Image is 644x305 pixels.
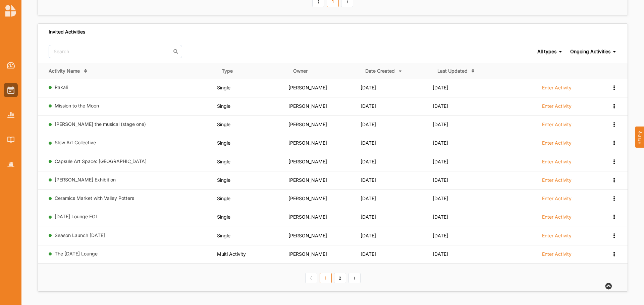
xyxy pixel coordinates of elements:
[55,103,99,108] a: Mission to the Moon
[7,112,14,118] img: Reports
[542,177,572,183] label: Enter Activity
[542,85,572,91] label: Enter Activity
[361,159,376,164] span: [DATE]
[55,84,68,90] a: Rakali
[542,122,572,128] label: Enter Activity
[542,158,572,168] a: Enter Activity
[217,63,288,79] th: Type
[361,103,376,109] span: [DATE]
[217,159,230,164] span: Single
[305,273,317,284] a: Previous item
[542,140,572,150] a: Enter Activity
[288,103,327,109] span: [PERSON_NAME]
[49,68,80,74] div: Activity Name
[217,251,246,257] span: Multi Activity
[55,214,97,219] a: [DATE] Lounge EOI
[217,85,230,90] span: Single
[361,214,376,220] span: [DATE]
[217,177,230,183] span: Single
[437,68,468,74] div: Last Updated
[288,196,327,201] span: [PERSON_NAME]
[49,29,85,35] div: Invited Activities
[361,140,376,146] span: [DATE]
[217,103,230,109] span: Single
[433,122,448,127] span: [DATE]
[542,195,572,205] a: Enter Activity
[288,63,361,79] th: Owner
[288,122,327,127] span: [PERSON_NAME]
[4,133,18,147] a: Library
[7,86,14,94] img: Activities
[361,122,376,127] span: [DATE]
[542,232,572,242] a: Enter Activity
[433,103,448,109] span: [DATE]
[55,195,134,201] a: Ceramics Market with Valley Potters
[542,177,572,187] a: Enter Activity
[217,140,230,146] span: Single
[433,140,448,146] span: [DATE]
[361,177,376,183] span: [DATE]
[542,84,572,94] a: Enter Activity
[4,157,18,171] a: Organisation
[361,85,376,90] span: [DATE]
[217,233,230,238] span: Single
[334,273,346,284] a: 2
[4,58,18,72] a: Dashboard
[542,121,572,131] a: Enter Activity
[433,177,448,183] span: [DATE]
[433,214,448,220] span: [DATE]
[433,251,448,257] span: [DATE]
[288,159,327,164] span: [PERSON_NAME]
[433,196,448,201] span: [DATE]
[217,214,230,220] span: Single
[217,196,230,201] span: Single
[7,62,15,69] img: Dashboard
[542,103,572,113] a: Enter Activity
[304,272,362,283] div: Pagination Navigation
[361,233,376,238] span: [DATE]
[288,140,327,146] span: [PERSON_NAME]
[542,140,572,146] label: Enter Activity
[320,273,332,284] a: 1
[288,251,327,257] span: [PERSON_NAME]
[55,251,98,256] a: The [DATE] Lounge
[55,158,147,164] a: Capsule Art Space: [GEOGRAPHIC_DATA]
[542,233,572,239] label: Enter Activity
[542,196,572,202] label: Enter Activity
[542,214,572,220] label: Enter Activity
[7,162,14,167] img: Organisation
[570,49,610,55] div: Ongoing Activities
[55,121,146,127] a: [PERSON_NAME] the musical (stage one)
[49,45,182,58] input: Search
[542,103,572,109] label: Enter Activity
[288,233,327,238] span: [PERSON_NAME]
[542,251,572,261] a: Enter Activity
[5,5,16,17] img: logo
[55,177,116,182] a: [PERSON_NAME] Exhibition
[288,85,327,90] span: [PERSON_NAME]
[361,196,376,201] span: [DATE]
[4,108,18,122] a: Reports
[4,83,18,97] a: Activities
[433,159,448,164] span: [DATE]
[7,137,14,142] img: Library
[365,68,395,74] div: Date Created
[542,251,572,257] label: Enter Activity
[361,251,376,257] span: [DATE]
[433,233,448,238] span: [DATE]
[288,214,327,220] span: [PERSON_NAME]
[348,273,361,284] a: Next item
[55,140,96,145] a: Slow Art Collective
[537,49,556,55] div: All types
[288,177,327,183] span: [PERSON_NAME]
[217,122,230,127] span: Single
[542,159,572,165] label: Enter Activity
[55,232,105,238] a: Season Launch [DATE]
[433,85,448,90] span: [DATE]
[542,214,572,224] a: Enter Activity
